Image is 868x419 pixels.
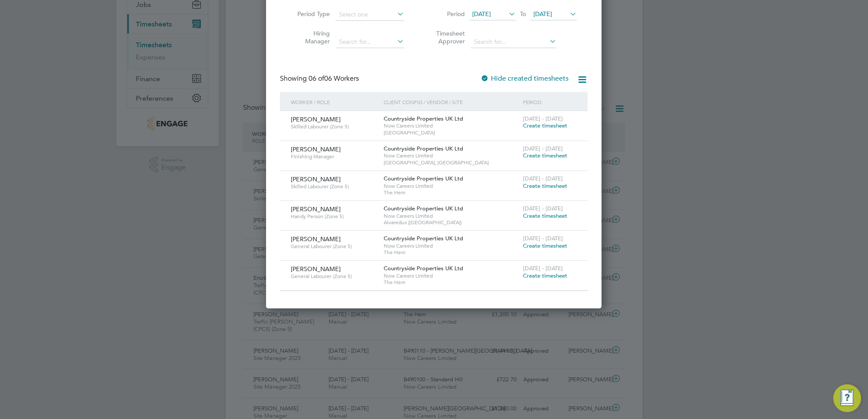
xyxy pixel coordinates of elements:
span: [DATE] - [DATE] [523,175,563,182]
span: [DATE] - [DATE] [523,145,563,152]
span: [GEOGRAPHIC_DATA] [384,129,519,136]
span: Create timesheet [523,212,567,219]
span: General Labourer (Zone 5) [291,273,377,280]
span: [DATE] - [DATE] [523,205,563,212]
span: The Hem [384,279,519,286]
label: Hiring Manager [291,29,330,45]
span: The Hem [384,249,519,256]
div: Client Config / Vendor / Site [381,92,521,112]
input: Select one [336,9,404,21]
span: Countryside Properties UK Ltd [384,235,463,242]
span: 06 of [309,74,324,83]
span: Create timesheet [523,122,567,129]
span: General Labourer (Zone 5) [291,243,377,250]
span: [PERSON_NAME] [291,175,341,183]
span: Skilled Labourer (Zone 5) [291,183,377,190]
span: [DATE] [472,10,491,18]
span: [DATE] - [DATE] [523,115,563,122]
span: Now Careers Limited [384,213,519,219]
label: Timesheet Approver [426,29,465,45]
div: Showing [280,74,361,83]
span: Now Careers Limited [384,183,519,190]
span: The Hem [384,189,519,196]
span: To [517,8,529,20]
span: Countryside Properties UK Ltd [384,265,463,272]
span: [DATE] [533,10,552,18]
span: Skilled Labourer (Zone 5) [291,123,377,130]
span: Now Careers Limited [384,272,519,279]
span: Now Careers Limited [384,122,519,129]
label: Hide created timesheets [480,74,569,83]
span: Countryside Properties UK Ltd [384,205,463,212]
input: Search for... [471,36,556,48]
span: Handy Person (Zone 5) [291,213,377,220]
span: Create timesheet [523,152,567,159]
span: [DATE] - [DATE] [523,235,563,242]
span: Countryside Properties UK Ltd [384,115,463,122]
span: [PERSON_NAME] [291,205,341,213]
span: Alvaredus ([GEOGRAPHIC_DATA]) [384,219,519,226]
div: Worker / Role [289,92,381,112]
div: Period [521,92,579,112]
span: [PERSON_NAME] [291,145,341,153]
span: [GEOGRAPHIC_DATA], [GEOGRAPHIC_DATA] [384,159,519,166]
span: Create timesheet [523,242,567,249]
span: Countryside Properties UK Ltd [384,145,463,152]
span: [PERSON_NAME] [291,115,341,123]
span: [PERSON_NAME] [291,265,341,273]
input: Search for... [336,36,404,48]
span: Now Careers Limited [384,152,519,159]
label: Period Type [291,10,330,18]
label: Period [426,10,465,18]
button: Engage Resource Center [833,384,861,412]
span: 06 Workers [309,74,359,83]
span: [PERSON_NAME] [291,235,341,243]
span: [DATE] - [DATE] [523,265,563,272]
span: Finishing Manager [291,153,377,160]
span: Countryside Properties UK Ltd [384,175,463,182]
span: Create timesheet [523,272,567,279]
span: Now Careers Limited [384,242,519,249]
span: Create timesheet [523,182,567,190]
